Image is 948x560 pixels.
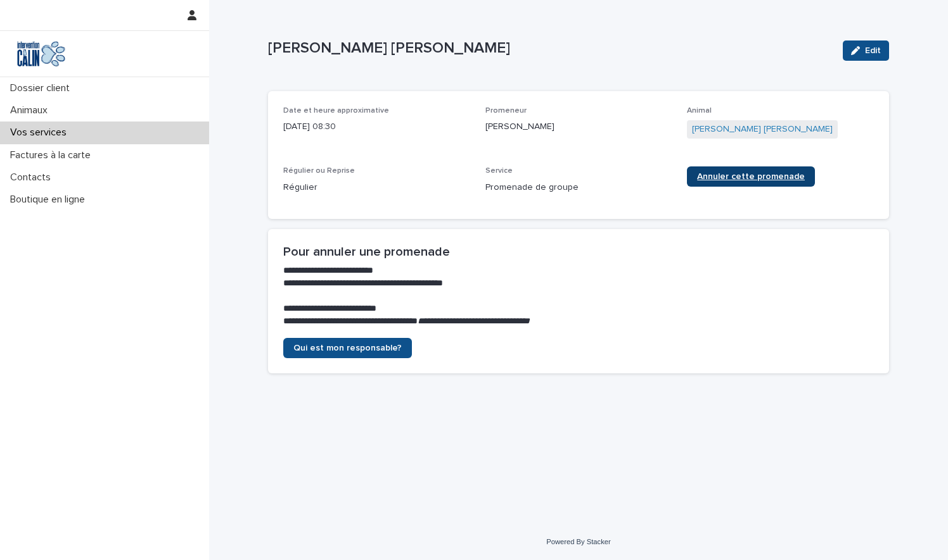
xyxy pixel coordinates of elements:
[5,149,101,161] p: Factures à la carte
[687,166,815,187] a: Annuler cette promenade
[865,46,881,55] span: Edit
[5,194,95,206] p: Boutique en ligne
[485,181,672,194] p: Promenade de groupe
[546,538,610,545] a: Powered By Stacker
[283,244,874,259] h2: Pour annuler une promenade
[283,167,355,175] span: Régulier ou Reprise
[5,171,61,184] p: Contacts
[10,41,72,66] img: Y0SYDZVsQvbSeSFpbQoq
[5,104,58,116] p: Animaux
[283,181,470,194] p: Régulier
[843,40,889,61] button: Edit
[283,120,470,134] p: [DATE] 08:30
[293,344,402,352] span: Qui est mon responsable?
[697,172,805,181] span: Annuler cette promenade
[283,338,412,358] a: Qui est mon responsable?
[687,107,712,115] span: Animal
[692,123,833,136] a: [PERSON_NAME] [PERSON_NAME]
[485,167,513,175] span: Service
[268,39,833,58] p: [PERSON_NAME] [PERSON_NAME]
[5,82,80,94] p: Dossier client
[283,107,389,115] span: Date et heure approximative
[485,107,527,115] span: Promeneur
[5,127,77,139] p: Vos services
[485,120,672,134] p: [PERSON_NAME]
